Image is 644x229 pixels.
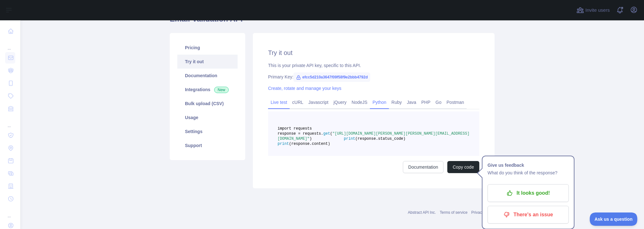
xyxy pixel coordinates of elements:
[214,87,229,93] span: New
[488,184,569,202] button: It looks good!
[278,131,470,141] span: "[URL][DOMAIN_NAME][PERSON_NAME][PERSON_NAME][EMAIL_ADDRESS][DOMAIN_NAME]"
[404,97,419,107] a: Java
[177,97,238,111] a: Bulk upload (CSV)
[177,69,238,83] a: Documentation
[177,125,238,138] a: Settings
[268,86,341,91] a: Create, rotate and manage your keys
[306,97,331,107] a: Javascript
[444,97,467,107] a: Postman
[268,74,479,80] div: Primary Key:
[590,212,638,226] iframe: Toggle Customer Support
[408,210,436,215] a: Abstract API Inc.
[177,41,238,55] a: Pricing
[330,131,332,136] span: (
[5,206,15,219] div: ...
[170,14,495,29] h1: Email Validation API
[370,97,389,107] a: Python
[310,137,312,141] span: )
[177,138,238,152] a: Support
[389,97,404,107] a: Ruby
[5,38,15,51] div: ...
[323,131,330,136] span: get
[488,161,569,169] h1: Give us feedback
[349,97,370,107] a: NodeJS
[471,210,495,215] a: Privacy policy
[331,97,349,107] a: jQuery
[403,161,444,173] a: Documentation
[177,111,238,125] a: Usage
[278,131,323,136] span: response = requests.
[575,5,611,15] button: Invite users
[419,97,433,107] a: PHP
[488,169,569,177] p: What do you think of the response?
[585,7,610,14] span: Invite users
[293,72,370,82] span: efcc5d210a3647f09f58f9e2bbb4792d
[177,55,238,69] a: Try it out
[433,97,444,107] a: Go
[440,210,467,215] a: Terms of service
[177,83,238,97] a: Integrations New
[290,97,306,107] a: cURL
[268,48,479,57] h2: Try it out
[492,188,564,199] p: It looks good!
[344,137,355,141] span: print
[278,142,289,146] span: print
[447,161,479,173] button: Copy code
[278,126,312,131] span: import requests
[268,62,479,69] div: This is your private API key, specific to this API.
[5,116,15,128] div: ...
[289,142,330,146] span: (response.content)
[268,97,290,107] a: Live test
[355,137,405,141] span: (response.status_code)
